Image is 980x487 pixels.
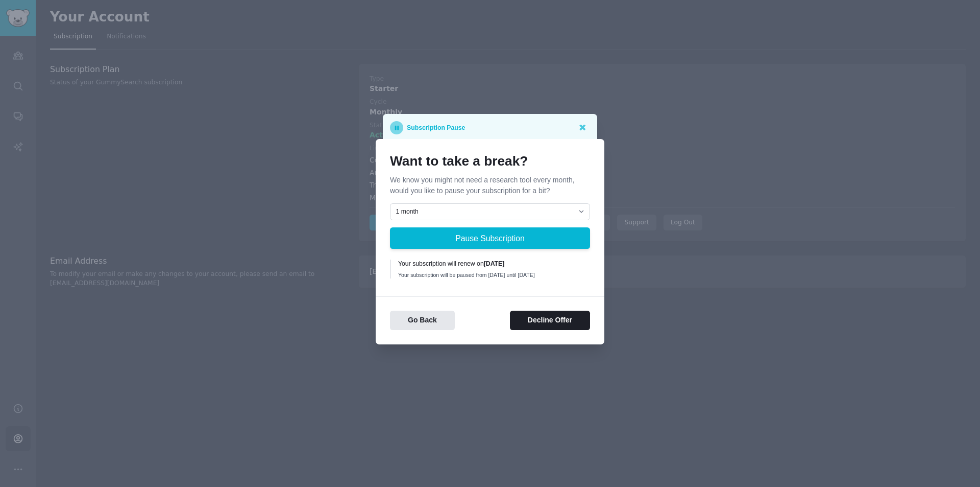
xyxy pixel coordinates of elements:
[390,227,590,249] button: Pause Subscription
[390,153,590,170] h1: Want to take a break?
[510,311,590,331] button: Decline Offer
[484,260,505,267] b: [DATE]
[398,260,583,269] div: Your subscription will renew on
[390,311,455,331] button: Go Back
[407,121,465,134] p: Subscription Pause
[398,271,583,279] div: Your subscription will be paused from [DATE] until [DATE]
[390,175,590,196] p: We know you might not need a research tool every month, would you like to pause your subscription...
